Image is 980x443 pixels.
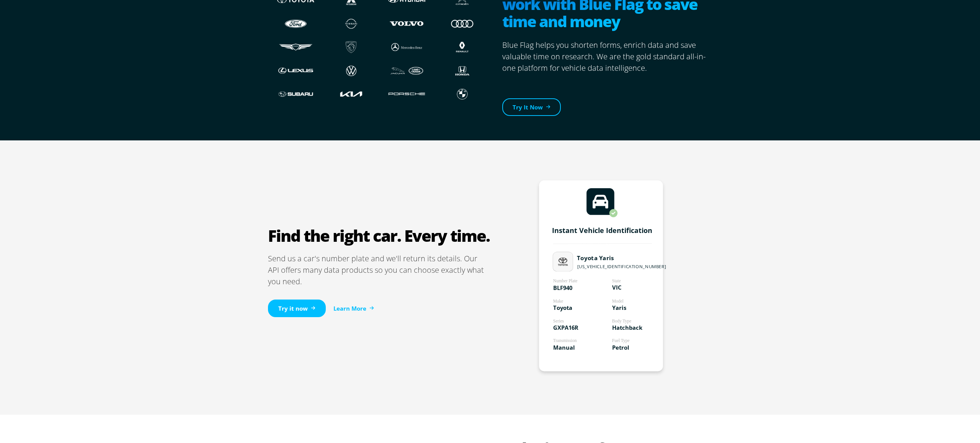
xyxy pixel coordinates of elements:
img: BMW logo [442,87,482,101]
tspan: GXPA16R [553,324,578,331]
tspan: Model [612,299,624,303]
tspan: Body Type [612,319,631,324]
h2: Find the right car. Every time. [268,226,490,245]
p: Blue Flag helps you shorten forms, enrich data and save valuable time on research. We are the gol... [502,39,712,74]
tspan: State [612,279,621,283]
a: Learn More [333,304,374,313]
tspan: Fuel Type [612,339,630,344]
tspan: Manual [553,344,575,351]
a: Try It Now [502,98,561,116]
tspan: VIC [612,284,621,292]
tspan: Petrol [612,344,629,351]
img: Honda logo [442,64,482,78]
img: Subaru logo [276,87,316,101]
tspan: Instant Vehicle Identification [552,226,652,235]
tspan: BLF940 [553,284,572,292]
img: Audi logo [442,16,482,31]
tspan: Yaris [612,304,626,311]
img: Ford logo [276,16,316,31]
tspan: Toyota Yaris [577,254,614,262]
tspan: [US_VEHICLE_IDENTIFICATION_NUMBER] [577,264,666,269]
img: Peugeot logo [331,40,371,54]
img: Renault logo [442,40,482,54]
img: JLR logo [387,64,427,78]
p: Send us a car's number plate and we'll return its details. Our API offers many data products so y... [268,253,490,287]
img: Porshce logo [387,87,427,101]
img: Genesis logo [276,40,316,54]
img: Volkswagen logo [331,64,371,78]
tspan: Transmission [553,339,577,343]
img: Lexus logo [276,64,316,78]
tspan: Make [553,299,563,303]
tspan: Number Plate [553,279,578,283]
img: Nissan logo [331,16,371,31]
img: Volvo logo [387,16,427,31]
tspan: Series [553,319,564,323]
img: Mercedes logo [387,40,427,54]
img: Kia logo [331,87,371,101]
a: Try it now [268,300,326,318]
tspan: Toyota [553,304,572,311]
tspan: Hatchback [612,324,643,331]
